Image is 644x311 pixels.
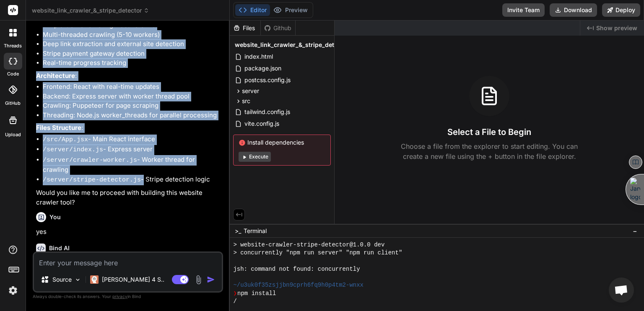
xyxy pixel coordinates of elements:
span: package.json [244,63,282,73]
img: icon [207,275,215,284]
p: [PERSON_NAME] 4 S.. [102,275,164,284]
p: yes [36,227,221,237]
div: Github [261,24,295,32]
span: > concurrently "npm run server" "npm run client" [233,249,402,257]
span: > website-crawler-stripe-detector@1.0.0 dev [233,241,384,249]
strong: Files Structure [36,124,81,132]
span: postcss.config.js [244,75,291,85]
li: Deep link extraction and external site detection [43,39,221,49]
button: Deploy [602,3,640,17]
span: ❯ [233,290,237,298]
button: Editor [235,4,270,16]
div: Open chat [609,277,634,303]
li: - Main React interface [43,135,221,145]
h6: You [49,213,61,221]
label: GitHub [5,100,21,107]
label: threads [4,42,22,49]
span: / [233,298,236,306]
p: : [36,71,221,81]
span: privacy [112,294,127,299]
code: /src/App.jsx [43,136,88,143]
h6: Bind AI [49,244,70,252]
button: Invite Team [502,3,545,17]
label: Upload [5,131,21,138]
span: tailwind.config.js [244,107,291,117]
li: - Express server [43,145,221,155]
img: Claude 4 Sonnet [90,275,99,284]
li: Threading: Node.js worker_threads for parallel processing [43,111,221,120]
span: website_link_crawler_&_stripe_detector [32,6,149,15]
button: Execute [239,152,271,162]
img: attachment [194,275,203,285]
code: /server/crawler-worker.js [43,157,137,164]
code: /server/index.js [43,146,103,153]
h3: Select a File to Begin [447,126,531,138]
label: code [7,70,19,78]
button: − [631,224,639,238]
li: - Stripe detection logic [43,175,221,185]
span: >_ [235,227,241,235]
span: server [242,87,259,95]
li: Stripe payment gateway detection [43,49,221,59]
span: jsh: command not found: concurrently [233,265,360,273]
span: Install dependencies [239,138,325,147]
span: Terminal [244,227,267,235]
li: Crawling: Puppeteer for page scraping [43,101,221,111]
span: ~/u3uk0f35zsjjbn9cprh6fq9h0p4tm2-wnxx [233,281,364,289]
li: Backend: Express server with worker thread pool [43,92,221,101]
p: Source [52,275,72,284]
img: Pick Models [74,276,81,283]
button: Preview [270,4,311,16]
span: Show preview [596,24,637,32]
span: − [633,227,637,235]
div: Files [230,24,260,32]
img: settings [6,283,20,298]
code: /server/stripe-detector.js [43,176,141,184]
p: : [36,123,221,133]
p: Always double-check its answers. Your in Bind [33,293,223,301]
strong: Architecture [36,72,75,80]
button: Download [550,3,597,17]
span: src [242,97,250,105]
p: Would you like me to proceed with building this website crawler tool? [36,188,221,207]
span: website_link_crawler_&_stripe_detector [235,41,349,49]
li: Real-time progress tracking [43,58,221,68]
li: Multi-threaded crawling (5-10 workers) [43,30,221,40]
li: Frontend: React with real-time updates [43,82,221,92]
p: Choose a file from the explorer to start editing. You can create a new file using the + button in... [395,141,583,161]
span: vite.config.js [244,119,280,129]
span: npm install [237,290,276,298]
li: - Worker thread for crawling [43,155,221,175]
span: index.html [244,52,274,62]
